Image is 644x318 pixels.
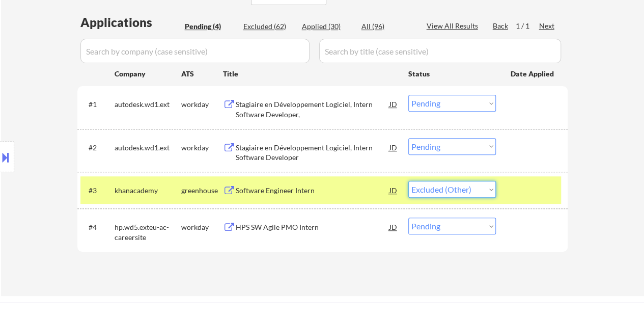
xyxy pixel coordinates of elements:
[511,69,555,79] div: Date Applied
[388,138,399,156] div: JD
[388,181,399,199] div: JD
[516,21,539,31] div: 1 / 1
[427,21,481,31] div: View All Results
[361,21,412,32] div: All (96)
[236,99,389,119] div: Stagiaire en Développement Logiciel, Intern Software Developer,
[302,21,353,32] div: Applied (30)
[388,95,399,113] div: JD
[181,143,223,153] div: workday
[319,39,561,63] input: Search by title (case sensitive)
[181,222,223,232] div: workday
[408,64,496,83] div: Status
[493,21,509,31] div: Back
[181,69,223,79] div: ATS
[223,69,399,79] div: Title
[236,222,389,232] div: HPS SW Agile PMO Intern
[181,185,223,196] div: greenhouse
[539,21,555,31] div: Next
[185,21,236,32] div: Pending (4)
[243,21,294,32] div: Excluded (62)
[388,218,399,236] div: JD
[80,39,310,63] input: Search by company (case sensitive)
[236,185,389,196] div: Software Engineer Intern
[236,143,389,163] div: Stagiaire en Développement Logiciel, Intern Software Developer
[181,99,223,110] div: workday
[80,16,181,29] div: Applications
